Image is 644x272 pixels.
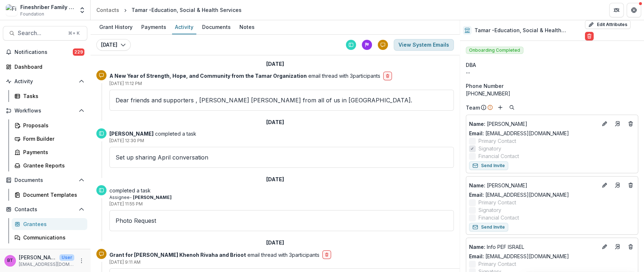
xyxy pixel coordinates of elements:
p: [DATE] 11:12 PM [109,80,454,87]
p: [DATE] 9:11 AM [109,259,467,265]
p: Assignee- [109,194,454,201]
a: Communications [12,231,87,243]
div: Tasks [23,92,81,100]
button: Open Data & Reporting [3,246,87,258]
a: Documents [199,20,234,34]
a: Form Builder [12,133,87,145]
span: Name : [469,182,485,188]
p: completed a task [109,187,454,194]
div: Activity [172,22,196,32]
button: Deletes [626,181,635,190]
div: [PHONE_NUMBER] [466,90,638,97]
div: Contacts [96,6,119,14]
h2: [DATE] [266,61,284,67]
button: Notifications229 [3,46,87,58]
button: Deletes [626,119,635,128]
button: Send Invite [469,161,508,170]
p: [EMAIL_ADDRESS][DOMAIN_NAME] [19,261,74,268]
nav: breadcrumb [93,5,244,15]
a: Payments [12,146,87,158]
button: Send Invite [469,223,508,231]
a: Email: [EMAIL_ADDRESS][DOMAIN_NAME] [469,129,569,137]
a: Grant History [96,20,135,34]
button: Get Help [627,3,641,17]
div: Grantee Reports [23,162,81,169]
a: Contacts [93,5,122,15]
img: Fineshriber Family Foundation [6,4,17,16]
span: Phone Number [466,82,503,90]
button: Add [496,103,505,112]
button: Delete [585,32,594,41]
div: Dashboard [14,63,81,71]
button: delete-button [383,72,392,80]
span: Signatory [478,145,501,152]
span: Primary Contact [478,199,516,206]
p: Dear friends and supporters , [PERSON_NAME] [PERSON_NAME] from all of us in [GEOGRAPHIC_DATA]. [116,96,448,105]
p: User [59,254,74,261]
span: Name : [469,121,485,127]
button: View System Emails [394,39,454,51]
a: Dashboard [3,61,87,73]
div: Payments [23,148,81,156]
div: Form Builder [23,135,81,143]
button: delete-button [322,250,331,259]
span: Foundation [20,11,44,17]
span: Email: [469,130,484,136]
p: Team [466,104,480,111]
p: Photo Request [116,216,448,225]
div: Notes [237,22,258,32]
p: [PERSON_NAME] [19,254,57,261]
p: completed a task [109,130,454,137]
a: Grantee Reports [12,160,87,171]
strong: [PERSON_NAME] [133,195,172,200]
button: Edit [600,119,609,128]
button: Partners [609,3,624,17]
a: Go to contact [612,118,623,129]
a: Name: Info PEF ISRAEL [469,243,597,251]
div: Grantees [23,220,81,228]
a: Document Templates [12,189,87,201]
span: Contacts [14,207,76,213]
button: Search... [3,26,87,41]
span: DBA [466,61,476,69]
strong: Grant for [PERSON_NAME] Khenoh Rivaha and Brioot [109,252,246,258]
span: Onboarding Completed [466,47,523,54]
button: Open Activity [3,76,87,87]
a: Tasks [12,90,87,102]
span: Documents [14,177,76,183]
button: Search [507,103,516,112]
div: Documents [199,22,234,32]
p: [DATE] 12:30 PM [109,137,454,144]
span: Email: [469,192,484,198]
span: Signatory [478,206,501,214]
div: Document Templates [23,191,81,199]
div: Payments [138,22,169,32]
h2: [DATE] [266,177,284,183]
a: Email: [EMAIL_ADDRESS][DOMAIN_NAME] [469,252,569,260]
button: More [77,256,86,265]
a: Payments [138,20,169,34]
span: Primary Contact [478,137,516,145]
strong: A New Year of Strength, Hope, and Community from the Tamar Organization [109,73,307,79]
a: Go to contact [612,241,623,252]
span: Financial Contact [478,152,519,160]
a: Notes [237,20,258,34]
a: Name: [PERSON_NAME] [469,120,597,128]
button: Deletes [626,242,635,251]
h2: Tamar -Education, Social & Health Services [474,27,582,34]
span: Notifications [14,49,73,55]
a: Proposals [12,119,87,131]
button: [DATE] [96,39,131,51]
p: Set up sharing April conversation [116,153,448,162]
p: email thread with 3 participants [109,72,380,80]
button: Open Workflows [3,105,87,116]
div: Tamar -Education, Social & Health Services [131,6,242,14]
h2: [DATE] [266,119,284,126]
span: Activity [14,78,76,85]
strong: [PERSON_NAME] [109,131,154,137]
span: Search... [18,30,64,37]
a: Go to contact [612,179,623,191]
p: Info PEF ISRAEL [469,243,597,251]
span: Workflows [14,108,76,114]
a: Name: [PERSON_NAME] [469,182,597,189]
